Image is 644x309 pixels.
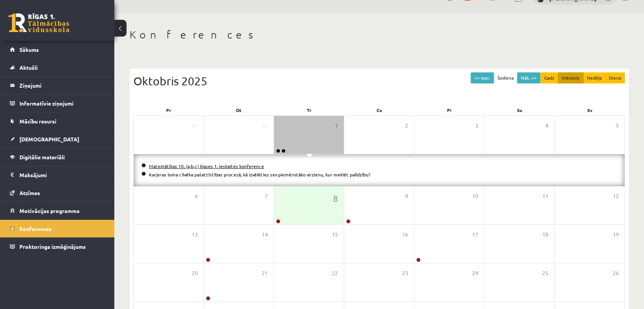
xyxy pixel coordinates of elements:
legend: Informatīvie ziņojumi [19,94,105,112]
span: Aktuāli [19,64,38,71]
span: 9 [405,192,408,200]
div: Sv [555,105,625,115]
button: Šodiena [493,72,517,83]
span: 19 [613,231,619,239]
span: 12 [613,192,619,200]
button: Gads [540,72,558,83]
span: 29 [192,122,198,130]
div: Ce [344,105,414,115]
a: Informatīvie ziņojumi [10,94,105,112]
span: 22 [332,269,338,277]
span: 15 [332,231,338,239]
span: Sākums [19,46,39,53]
span: Proktoringa izmēģinājums [19,243,86,250]
span: 24 [472,269,478,277]
a: [DEMOGRAPHIC_DATA] [10,130,105,148]
a: Karjeras loma cilvēka pašattīstības procesā, kā izvēlēties sev piemērotāko virzienu, kur meklēt p... [149,171,370,178]
a: Maksājumi [10,166,105,184]
span: 13 [192,231,198,239]
span: 20 [192,269,198,277]
span: 21 [262,269,268,277]
h1: Konferences [130,28,629,41]
button: Nedēļa [583,72,606,83]
button: << Iepr. [471,72,494,83]
a: Mācību resursi [10,112,105,130]
legend: Ziņojumi [19,77,105,94]
button: Diena [605,72,625,83]
span: 3 [475,122,478,130]
span: 7 [265,192,268,200]
span: 11 [542,192,548,200]
div: Ot [203,105,274,115]
a: Proktoringa izmēģinājums [10,238,105,255]
a: Aktuāli [10,59,105,76]
span: 2 [405,122,408,130]
a: Ziņojumi [10,77,105,94]
span: Digitālie materiāli [19,154,65,160]
div: Pr [133,105,203,115]
a: Digitālie materiāli [10,148,105,166]
span: 23 [402,269,408,277]
span: Atzīmes [19,189,40,196]
div: Pi [414,105,484,115]
span: 17 [472,231,478,239]
button: Mēnesis [558,72,583,83]
span: 16 [402,231,408,239]
span: 25 [542,269,548,277]
span: 8 [333,192,338,205]
span: 26 [613,269,619,277]
a: Atzīmes [10,184,105,202]
span: 14 [262,231,268,239]
button: Nāk. >> [517,72,540,83]
span: 18 [542,231,548,239]
span: 4 [545,122,548,130]
legend: Maksājumi [19,166,105,184]
div: Se [484,105,554,115]
a: Konferences [10,220,105,237]
span: Mācību resursi [19,118,56,125]
span: 6 [195,192,198,200]
a: Rīgas 1. Tālmācības vidusskola [8,13,69,32]
span: Konferences [19,225,51,232]
span: 5 [616,122,619,130]
a: Sākums [10,41,105,58]
a: Matemātikas 10. (a,b,c) klases 1. ieskaites konference [149,163,264,169]
span: [DEMOGRAPHIC_DATA] [19,136,79,142]
a: Motivācijas programma [10,202,105,219]
div: Oktobris 2025 [133,72,625,90]
span: 30 [262,122,268,130]
span: 1 [335,122,338,130]
span: 10 [472,192,478,200]
div: Tr [274,105,344,115]
span: Motivācijas programma [19,207,80,214]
